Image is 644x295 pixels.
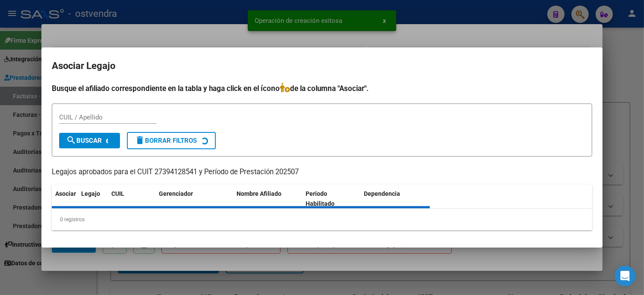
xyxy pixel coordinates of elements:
span: CUIL [111,190,124,197]
span: Nombre Afiliado [237,190,281,197]
span: Buscar [66,137,102,144]
p: Legajos aprobados para el CUIT 27394128541 y Período de Prestación 202507 [52,167,592,178]
h2: Asociar Legajo [52,58,592,74]
mat-icon: search [66,135,76,145]
span: Periodo Habilitado [306,190,335,207]
span: Gerenciador [159,190,193,197]
datatable-header-cell: Nombre Afiliado [233,185,303,213]
datatable-header-cell: CUIL [108,185,155,213]
datatable-header-cell: Legajo [78,185,108,213]
span: Legajo [81,190,100,197]
datatable-header-cell: Periodo Habilitado [303,185,361,213]
div: Open Intercom Messenger [615,266,635,286]
mat-icon: delete [135,135,145,145]
div: 0 registros [52,209,592,230]
span: Dependencia [364,190,401,197]
button: Buscar [59,133,120,148]
button: Borrar Filtros [127,132,216,149]
datatable-header-cell: Dependencia [361,185,430,213]
h4: Busque el afiliado correspondiente en la tabla y haga click en el ícono de la columna "Asociar". [52,83,592,94]
datatable-header-cell: Gerenciador [155,185,233,213]
datatable-header-cell: Asociar [52,185,78,213]
span: Borrar Filtros [135,137,197,144]
span: Asociar [55,190,76,197]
